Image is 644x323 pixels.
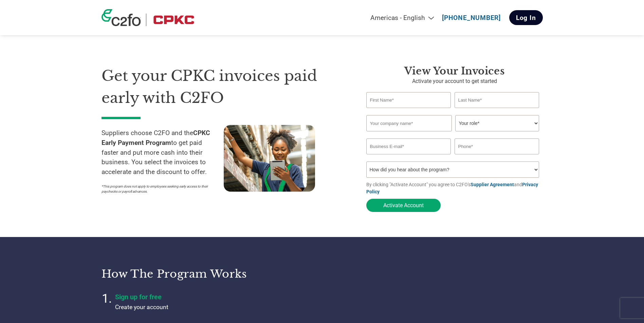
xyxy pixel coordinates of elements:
[455,138,539,154] input: Phone*
[366,199,441,212] button: Activate Account
[366,65,543,77] h3: View Your Invoices
[366,92,451,108] input: First Name*
[455,115,539,131] select: Title/Role
[115,293,285,301] h4: Sign up for free
[102,128,224,177] p: Suppliers choose C2FO and the to get paid faster and put more cash into their business. You selec...
[102,9,141,26] img: c2fo logo
[224,125,315,192] img: supply chain worker
[102,184,217,194] p: *This program does not apply to employees seeking early access to their paychecks or payroll adva...
[509,10,543,25] a: Log In
[471,182,514,187] a: Supplier Agreement
[442,14,501,22] a: [PHONE_NUMBER]
[151,14,196,26] img: CPKC
[455,109,539,112] div: Invalid last name or last name is too long
[366,138,451,154] input: Invalid Email format
[366,181,543,195] p: By clicking "Activate Account" you agree to C2FO's and
[102,129,210,147] strong: CPKC Early Payment Program
[102,267,314,281] h3: How the program works
[102,65,346,109] h1: Get your CPKC invoices paid early with C2FO
[455,92,539,108] input: Last Name*
[366,77,543,85] p: Activate your account to get started
[366,115,452,131] input: Your company name*
[366,182,538,194] a: Privacy Policy
[366,109,451,112] div: Invalid first name or first name is too long
[115,303,285,311] p: Create your account
[455,155,539,159] div: Inavlid Phone Number
[366,132,539,136] div: Invalid company name or company name is too long
[366,155,451,159] div: Inavlid Email Address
